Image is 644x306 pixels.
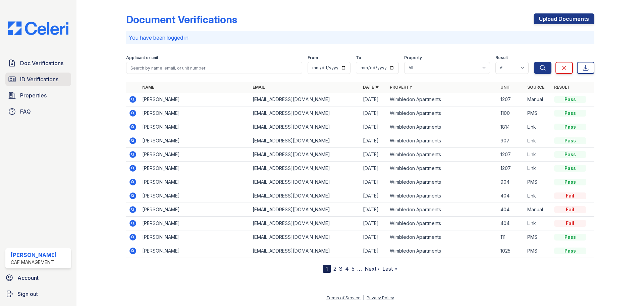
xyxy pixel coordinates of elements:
[554,165,586,172] div: Pass
[387,244,497,258] td: Wimbledon Apartments
[554,248,586,254] div: Pass
[250,93,360,106] td: [EMAIL_ADDRESS][DOMAIN_NAME]
[360,189,387,203] td: [DATE]
[360,148,387,162] td: [DATE]
[527,85,544,90] a: Source
[140,244,250,258] td: [PERSON_NAME]
[387,106,497,120] td: Wimbledon Apartments
[554,179,586,185] div: Pass
[129,34,592,42] p: You have been logged in
[554,234,586,241] div: Pass
[387,189,497,203] td: Wimbledon Apartments
[525,244,551,258] td: PMS
[387,230,497,244] td: Wimbledon Apartments
[3,287,74,301] a: Sign out
[554,220,586,227] div: Fail
[498,134,525,148] td: 907
[126,62,302,74] input: Search by name, email, or unit number
[250,162,360,175] td: [EMAIL_ADDRESS][DOMAIN_NAME]
[367,295,394,300] a: Privacy Policy
[498,148,525,162] td: 1207
[498,120,525,134] td: 1814
[352,265,355,272] a: 5
[323,265,331,273] div: 1
[20,91,47,99] span: Properties
[140,93,250,106] td: [PERSON_NAME]
[554,192,586,199] div: Fail
[387,162,497,175] td: Wimbledon Apartments
[525,175,551,189] td: PMS
[360,162,387,175] td: [DATE]
[140,162,250,175] td: [PERSON_NAME]
[554,206,586,213] div: Fail
[525,230,551,244] td: PMS
[387,203,497,217] td: Wimbledon Apartments
[126,13,237,26] div: Document Verifications
[357,265,362,273] span: …
[360,93,387,106] td: [DATE]
[339,265,342,272] a: 3
[498,189,525,203] td: 404
[387,134,497,148] td: Wimbledon Apartments
[525,162,551,175] td: Link
[356,55,361,60] label: To
[525,106,551,120] td: PMS
[554,124,586,130] div: Pass
[333,265,336,272] a: 2
[5,56,71,70] a: Doc Verifications
[20,107,31,116] span: FAQ
[308,55,318,60] label: From
[250,106,360,120] td: [EMAIL_ADDRESS][DOMAIN_NAME]
[498,175,525,189] td: 904
[363,295,364,300] div: |
[387,120,497,134] td: Wimbledon Apartments
[525,120,551,134] td: Link
[126,55,158,60] label: Applicant or unit
[140,217,250,230] td: [PERSON_NAME]
[250,175,360,189] td: [EMAIL_ADDRESS][DOMAIN_NAME]
[253,85,265,90] a: Email
[140,230,250,244] td: [PERSON_NAME]
[387,93,497,106] td: Wimbledon Apartments
[525,217,551,230] td: Link
[250,217,360,230] td: [EMAIL_ADDRESS][DOMAIN_NAME]
[140,175,250,189] td: [PERSON_NAME]
[326,295,361,300] a: Terms of Service
[387,148,497,162] td: Wimbledon Apartments
[140,134,250,148] td: [PERSON_NAME]
[498,230,525,244] td: 111
[360,244,387,258] td: [DATE]
[404,55,422,60] label: Property
[498,106,525,120] td: 1100
[360,203,387,217] td: [DATE]
[360,217,387,230] td: [DATE]
[390,85,412,90] a: Property
[140,106,250,120] td: [PERSON_NAME]
[140,148,250,162] td: [PERSON_NAME]
[554,96,586,103] div: Pass
[20,75,58,83] span: ID Verifications
[525,203,551,217] td: Manual
[5,89,71,102] a: Properties
[387,175,497,189] td: Wimbledon Apartments
[534,13,594,24] a: Upload Documents
[525,93,551,106] td: Manual
[365,265,380,272] a: Next ›
[3,271,74,285] a: Account
[525,189,551,203] td: Link
[250,189,360,203] td: [EMAIL_ADDRESS][DOMAIN_NAME]
[554,85,570,90] a: Result
[363,85,379,90] a: Date ▼
[250,230,360,244] td: [EMAIL_ADDRESS][DOMAIN_NAME]
[11,251,57,259] div: [PERSON_NAME]
[360,134,387,148] td: [DATE]
[140,189,250,203] td: [PERSON_NAME]
[250,244,360,258] td: [EMAIL_ADDRESS][DOMAIN_NAME]
[17,290,38,298] span: Sign out
[382,265,397,272] a: Last »
[140,203,250,217] td: [PERSON_NAME]
[500,85,511,90] a: Unit
[498,93,525,106] td: 1207
[360,120,387,134] td: [DATE]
